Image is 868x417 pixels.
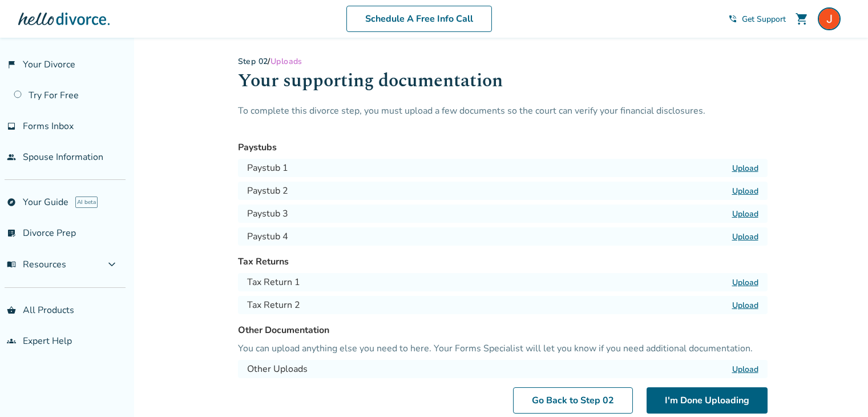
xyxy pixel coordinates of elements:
span: flag_2 [7,60,16,69]
span: Forms Inbox [23,120,74,133]
span: AI beta [75,197,98,208]
a: Schedule A Free Info Call [346,6,492,32]
h4: Paystub 1 [247,161,288,175]
span: shopping_basket [7,306,16,315]
span: inbox [7,122,16,131]
a: phone_in_talkGet Support [728,14,786,25]
span: explore [7,198,16,207]
span: Uploads [271,56,302,67]
h3: Paystubs [238,141,768,154]
label: Upload [732,186,758,197]
label: Upload [732,300,758,311]
button: I'm Done Uploading [647,387,768,414]
div: / [238,56,768,67]
a: Go Back to Step 02 [513,387,633,414]
span: expand_more [105,258,119,271]
label: Upload [732,209,758,219]
label: Upload [732,163,758,174]
label: Upload [732,364,758,375]
h4: Tax Return 2 [247,298,300,312]
img: Jennifer Coles [818,7,841,30]
h4: Paystub 2 [247,184,288,198]
h4: Paystub 4 [247,230,288,243]
label: Upload [732,277,758,288]
h3: Tax Returns [238,255,768,268]
h4: Paystub 3 [247,207,288,220]
span: list_alt_check [7,228,16,238]
h3: Other Documentation [238,323,768,337]
p: You can upload anything else you need to here. Your Forms Specialist will let you know if you nee... [238,342,768,355]
h4: Tax Return 1 [247,275,300,289]
p: To complete this divorce step, you must upload a few documents so the court can verify your finan... [238,104,768,131]
span: phone_in_talk [728,14,737,23]
h1: Your supporting documentation [238,67,768,104]
h4: Other Uploads [247,362,308,376]
span: Resources [7,258,66,271]
span: people [7,153,16,162]
span: shopping_cart [795,12,809,26]
span: groups [7,336,16,346]
span: Get Support [742,14,786,25]
label: Upload [732,231,758,242]
a: Step 02 [238,56,268,67]
span: menu_book [7,260,16,269]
